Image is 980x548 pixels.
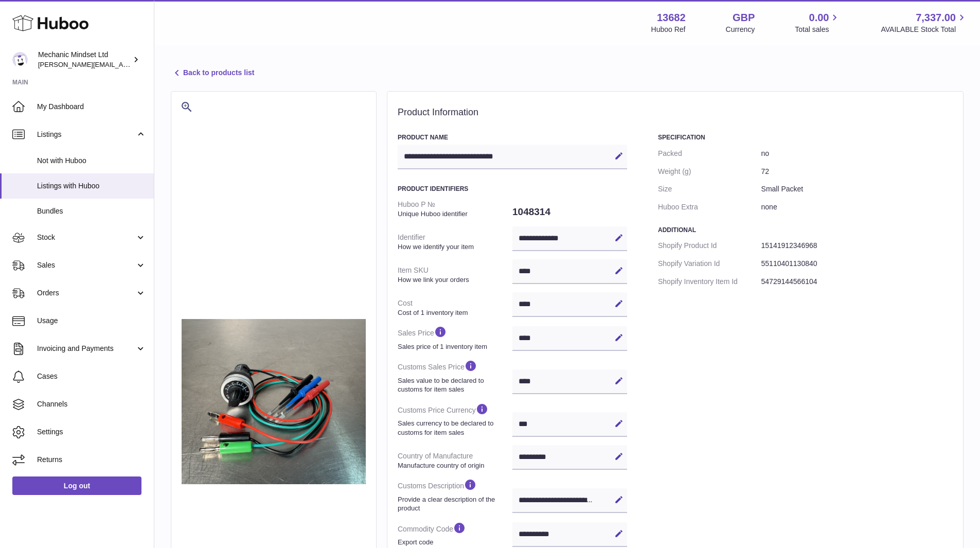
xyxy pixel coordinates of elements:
[881,25,968,34] span: AVAILABLE Stock Total
[398,419,510,437] strong: Sales currency to be declared to customs for item sales
[398,209,510,219] strong: Unique Huboo identifier
[398,242,510,252] strong: How we identify your item
[398,185,627,193] h3: Product Identifiers
[398,461,510,470] strong: Manufacture country of origin
[398,133,627,142] h3: Product Name
[658,145,761,163] dt: Packed
[398,261,512,288] dt: Item SKU
[761,180,953,198] dd: Small Packet
[726,25,755,34] div: Currency
[37,427,146,437] span: Settings
[12,52,28,67] img: darren@mechanicmindset.com
[37,233,135,242] span: Stock
[657,11,686,25] strong: 13682
[37,372,146,381] span: Cases
[809,11,829,25] span: 0.00
[658,255,761,273] dt: Shopify Variation Id
[398,196,512,222] dt: Huboo P №
[398,474,512,517] dt: Customs Description
[37,344,135,353] span: Invoicing and Payments
[37,130,135,139] span: Listings
[37,260,135,270] span: Sales
[658,237,761,255] dt: Shopify Product Id
[398,342,510,351] strong: Sales price of 1 inventory item
[398,355,512,398] dt: Customs Sales Price
[398,308,510,317] strong: Cost of 1 inventory item
[171,67,254,79] a: Back to products list
[398,294,512,321] dt: Cost
[37,181,146,191] span: Listings with Huboo
[658,163,761,181] dt: Weight (g)
[761,145,953,163] dd: no
[37,316,146,326] span: Usage
[761,237,953,255] dd: 15141912346968
[398,275,510,285] strong: How we link your orders
[795,11,841,34] a: 0.00 Total sales
[881,11,968,34] a: 7,337.00 AVAILABLE Stock Total
[398,228,512,255] dt: Identifier
[38,60,206,68] span: [PERSON_NAME][EMAIL_ADDRESS][DOMAIN_NAME]
[733,11,755,25] strong: GBP
[398,495,510,513] strong: Provide a clear description of the product
[398,398,512,441] dt: Customs Price Currency
[651,25,686,34] div: Huboo Ref
[761,255,953,273] dd: 55110401130840
[398,107,953,118] h2: Product Information
[398,376,510,394] strong: Sales value to be declared to customs for item sales
[37,156,146,166] span: Not with Huboo
[37,206,146,216] span: Bundles
[761,198,953,216] dd: none
[398,447,512,474] dt: Country of Manufacture
[182,319,366,484] img: IMG_9605crop.jpg
[658,273,761,291] dt: Shopify Inventory Item Id
[398,538,510,547] strong: Export code
[658,180,761,198] dt: Size
[512,201,627,223] dd: 1048314
[916,11,956,25] span: 7,337.00
[658,133,953,142] h3: Specification
[795,25,841,34] span: Total sales
[398,321,512,355] dt: Sales Price
[12,476,141,495] a: Log out
[658,198,761,216] dt: Huboo Extra
[38,50,131,69] div: Mechanic Mindset Ltd
[37,399,146,409] span: Channels
[37,288,135,298] span: Orders
[761,163,953,181] dd: 72
[761,273,953,291] dd: 54729144566104
[658,226,953,234] h3: Additional
[37,102,146,112] span: My Dashboard
[37,455,146,465] span: Returns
